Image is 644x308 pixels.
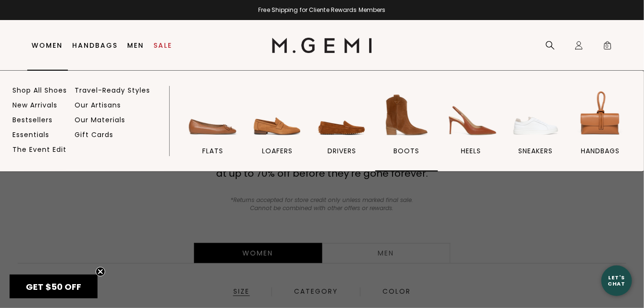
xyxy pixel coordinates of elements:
[96,267,105,276] button: Close teaser
[311,88,373,171] a: drivers
[375,88,437,171] a: BOOTS
[10,275,98,298] div: GET $50 OFFClose teaser
[327,147,356,155] span: drivers
[272,38,372,53] img: M.Gemi
[202,147,223,155] span: flats
[12,116,53,124] a: Bestsellers
[509,88,563,142] img: sneakers
[393,147,419,155] span: BOOTS
[186,88,240,142] img: flats
[12,145,66,154] a: The Event Edit
[182,88,244,171] a: flats
[251,88,304,142] img: loafers
[262,147,293,155] span: loafers
[461,147,481,155] span: heels
[581,147,620,155] span: handbags
[73,42,118,49] a: Handbags
[440,88,502,171] a: heels
[574,88,627,142] img: handbags
[75,101,121,109] a: Our Artisans
[12,130,49,139] a: Essentials
[75,86,150,95] a: Travel-Ready Styles
[569,88,632,171] a: handbags
[601,275,632,287] div: Let's Chat
[128,42,144,49] a: Men
[380,88,433,142] img: BOOTS
[603,42,612,52] span: 0
[315,88,369,142] img: drivers
[445,88,498,142] img: heels
[154,42,173,49] a: Sale
[246,88,308,171] a: loafers
[505,88,567,171] a: sneakers
[12,86,67,95] a: Shop All Shoes
[32,42,63,49] a: Women
[12,101,57,109] a: New Arrivals
[519,147,553,155] span: sneakers
[75,130,113,139] a: Gift Cards
[26,281,81,293] span: GET $50 OFF
[75,116,125,124] a: Our Materials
